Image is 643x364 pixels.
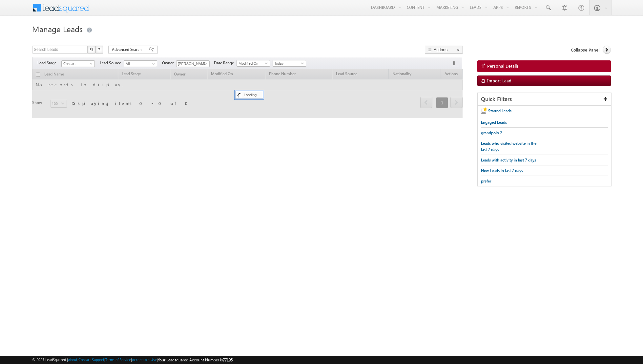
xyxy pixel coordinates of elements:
span: Leads with activity in last 7 days [481,158,536,162]
span: Manage Leads [32,24,83,34]
div: Quick Filters [478,93,611,106]
span: Engaged Leads [481,120,507,125]
input: Type to Search [176,60,210,67]
button: ? [95,46,103,54]
img: Search [90,48,93,51]
span: © 2025 LeadSquared | | | | | [32,357,233,363]
span: Personal Details [487,63,519,69]
a: Show All Items [201,61,209,67]
span: ? [98,47,101,52]
a: Personal Details [477,60,611,72]
span: grandpolo 2 [481,130,502,135]
span: Lead Source [100,60,124,66]
span: New Leads in last 7 days [481,168,523,173]
span: Your Leadsquared Account Number is [158,357,233,362]
span: Lead Stage [37,60,61,66]
span: Today [273,60,304,66]
a: Today [273,60,306,67]
span: Advanced Search [112,47,144,53]
span: Date Range [214,60,237,66]
a: All [124,60,157,67]
div: Loading... [235,91,263,99]
span: Leads who visited website in the last 7 days [481,141,536,152]
a: Acceptable Use [132,357,157,362]
span: All [124,61,155,67]
span: Owner [162,60,176,66]
span: Collapse Panel [571,47,599,53]
a: Contact Support [78,357,104,362]
span: Contact [62,61,93,67]
a: Modified On [237,60,270,67]
button: Actions [425,46,463,54]
span: prefer [481,179,491,183]
span: 77195 [223,357,233,362]
a: Terms of Service [105,357,131,362]
span: Starred Leads [488,108,511,113]
span: Modified On [237,60,268,66]
a: About [68,357,77,362]
span: Import Lead [487,78,511,83]
a: Contact [61,60,95,67]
